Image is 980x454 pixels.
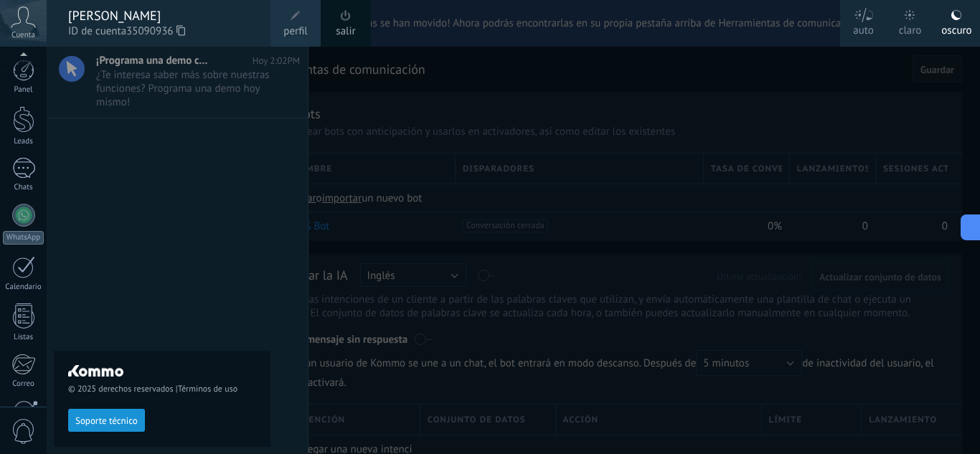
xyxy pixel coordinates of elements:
span: 35090936 [126,24,185,39]
span: © 2025 derechos reservados | [68,384,256,394]
div: Correo [3,379,44,389]
span: Soporte técnico [75,416,138,426]
div: [PERSON_NAME] [68,8,256,24]
div: WhatsApp [3,231,44,245]
div: claro [899,9,922,47]
a: salir [336,24,355,39]
div: Panel [3,85,44,95]
a: Términos de uso [178,384,237,394]
div: Calendario [3,283,44,292]
span: Cuenta [11,31,35,40]
div: Listas [3,333,44,342]
div: auto [853,9,874,47]
button: Soporte técnico [68,409,145,432]
span: ID de cuenta [68,24,256,39]
div: Leads [3,137,44,146]
div: oscuro [941,9,971,47]
div: Chats [3,183,44,192]
span: perfil [283,24,307,39]
a: Soporte técnico [68,415,145,425]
